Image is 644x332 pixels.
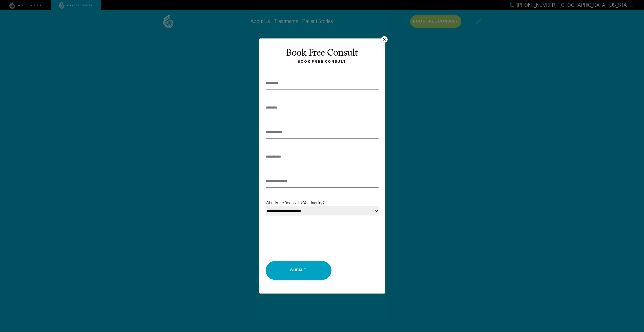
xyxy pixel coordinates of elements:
[266,200,379,224] label: What Is the Reason for Your Inquiry?
[266,206,379,216] select: What Is the Reason for Your Inquiry?
[381,36,387,43] button: ×
[266,261,331,280] button: Submit
[266,228,342,247] iframe: Widget containing checkbox for hCaptcha security challenge
[264,48,380,59] div: Book Free Consult
[264,59,380,65] div: Book Free Consult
